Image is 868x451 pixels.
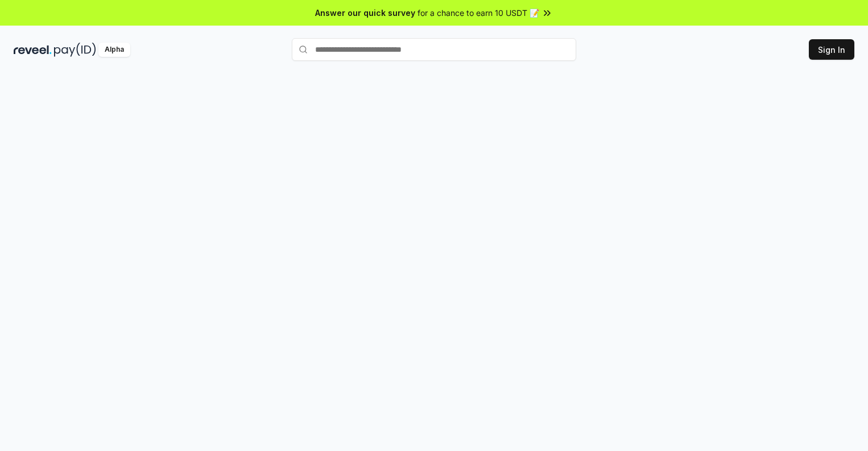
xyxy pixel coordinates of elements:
[14,43,52,57] img: reveel_dark
[98,43,130,57] div: Alpha
[54,43,96,57] img: pay_id
[315,7,415,19] span: Answer our quick survey
[809,39,854,60] button: Sign In
[418,7,539,19] span: for a chance to earn 10 USDT 📝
